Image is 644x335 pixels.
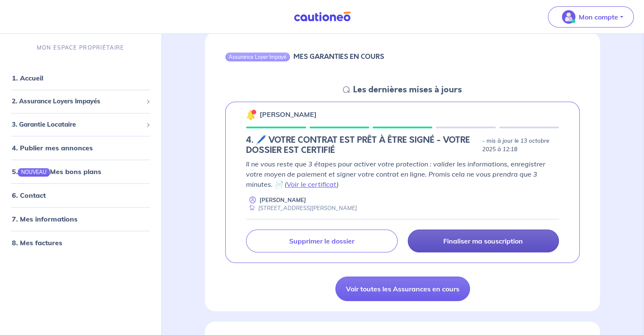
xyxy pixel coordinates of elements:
[290,11,354,22] img: Cautioneo
[289,237,354,245] p: Supprimer le dossier
[353,85,462,95] h5: Les dernières mises à jours
[562,10,575,24] img: illu_account_valid_menu.svg
[482,137,559,154] p: - mis à jour le 13 octobre 2025 à 12:18
[260,109,317,119] p: [PERSON_NAME]
[12,215,77,223] a: 7. Mes informations
[12,120,143,130] span: 3. Garantie Locataire
[579,12,618,22] p: Mon compte
[293,53,384,61] h6: MES GARANTIES EN COURS
[246,204,357,212] div: [STREET_ADDRESS][PERSON_NAME]
[12,191,46,199] a: 6. Contact
[246,135,479,155] h5: 4. 🖊️ VOTRE CONTRAT EST PRÊT À ÊTRE SIGNÉ - VOTRE DOSSIER EST CERTIFIÉ
[3,69,158,86] div: 1. Accueil
[12,144,93,152] a: 4. Publier mes annonces
[3,116,158,133] div: 3. Garantie Locataire
[12,167,101,176] a: 5.NOUVEAUMes bons plans
[12,74,43,82] a: 1. Accueil
[246,135,559,155] div: state: CONTRACT-INFO-IN-PROGRESS, Context: NEW,CHOOSE-CERTIFICATE,RELATIONSHIP,LESSOR-DOCUMENTS
[246,230,397,252] a: Supprimer le dossier
[246,110,256,120] img: 🔔
[12,97,143,106] span: 2. Assurance Loyers Impayés
[225,53,290,61] div: Assurance Loyer Impayé
[443,237,523,245] p: Finaliser ma souscription
[3,163,158,180] div: 5.NOUVEAUMes bons plans
[3,210,158,227] div: 7. Mes informations
[246,159,559,189] p: Il ne vous reste que 3 étapes pour activer votre protection : valider les informations, enregistr...
[260,196,306,204] p: [PERSON_NAME]
[3,234,158,251] div: 8. Mes factures
[335,277,470,301] a: Voir toutes les Assurances en cours
[12,238,62,247] a: 8. Mes factures
[548,6,634,28] button: illu_account_valid_menu.svgMon compte
[3,93,158,110] div: 2. Assurance Loyers Impayés
[3,139,158,156] div: 4. Publier mes annonces
[408,230,559,252] a: Finaliser ma souscription
[287,180,337,188] a: Voir le certificat
[3,187,158,204] div: 6. Contact
[37,44,124,52] p: MON ESPACE PROPRIÉTAIRE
